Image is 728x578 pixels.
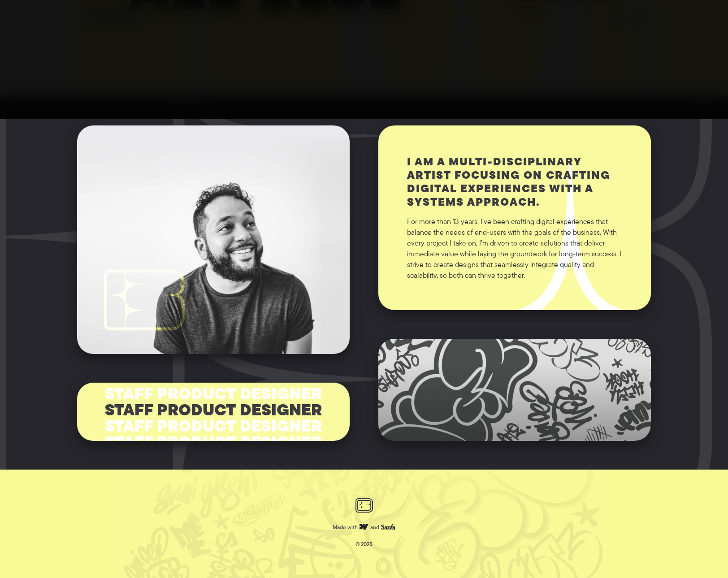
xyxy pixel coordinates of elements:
div: © 2025 [355,539,373,550]
svg: Webflow logo icon [360,524,368,530]
div: Made with [333,522,358,534]
svg: Sazon logo [381,524,395,530]
div: Staff Product Designer [105,420,322,436]
div: Staff Product Designer [105,388,322,404]
div: Staff Product Designer [105,404,322,420]
div: Staff Product Designer [105,436,322,452]
div: AOA [378,339,651,441]
h3: I am a multi-disciplinary artist focusing on crafting digital experiences with a systems approach. [407,156,622,210]
div: For more than 13 years, I’ve been crafting digital experiences that balance the needs of end-user... [407,217,622,281]
div: and [370,522,379,534]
